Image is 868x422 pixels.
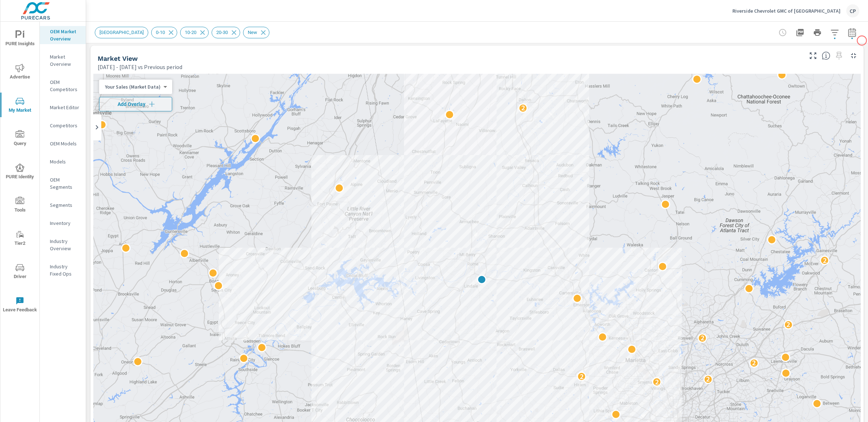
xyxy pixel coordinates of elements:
span: Tools [3,197,37,214]
div: 20-30 [212,27,240,38]
p: 2 [786,320,790,329]
h5: Market View [98,55,138,62]
div: Market Overview [40,51,86,69]
span: My Market [3,97,37,115]
span: Advertise [3,64,37,81]
p: Market Editor [50,104,80,111]
div: 0-10 [151,27,177,38]
p: 2 [706,375,710,383]
button: Print Report [810,25,825,40]
p: Market Overview [50,53,80,68]
div: Market Editor [40,102,86,113]
p: 2 [701,333,705,342]
span: 10-20 [180,30,201,35]
span: PURE Insights [3,30,37,48]
span: Leave Feedback [3,297,37,314]
div: CP [846,4,859,17]
span: 0-10 [152,30,169,35]
span: Find the biggest opportunities in your market for your inventory. Understand by postal code where... [822,51,830,60]
button: Minimize Widget [848,50,859,61]
p: 2 [823,256,827,265]
div: OEM Competitors [40,77,86,95]
div: OEM Models [40,138,86,149]
div: Models [40,156,86,167]
div: Inventory [40,218,86,229]
span: New [243,30,261,35]
div: nav menu [0,22,39,321]
button: "Export Report to PDF" [793,25,807,40]
p: Industry Overview [50,238,80,252]
span: 20-30 [212,30,232,35]
p: Models [50,158,80,165]
p: 2 [655,378,659,386]
p: 2 [580,372,584,381]
p: 2 [752,358,756,367]
div: New [243,27,269,38]
p: Your Sales (Market Data) [105,84,161,90]
span: Driver [3,263,37,281]
p: OEM Models [50,140,80,147]
p: OEM Market Overview [50,28,80,42]
p: Industry Fixed Ops [50,263,80,277]
span: Tier2 [3,230,37,248]
span: Add Overlay [102,101,169,108]
button: Add Overlay [99,97,172,111]
div: OEM Market Overview [40,26,86,44]
span: PURE Identity [3,163,37,181]
p: Riverside Chevrolet GMC of [GEOGRAPHIC_DATA] [732,8,841,14]
div: OEM Segments [40,174,86,192]
p: Competitors [50,122,80,129]
div: Your Sales (Market Data) [99,84,166,90]
p: [DATE] - [DATE] vs Previous period [98,63,182,71]
div: Industry Overview [40,236,86,254]
p: OEM Competitors [50,78,80,93]
span: Query [3,130,37,148]
div: 10-20 [180,27,209,38]
button: Make Fullscreen [807,50,819,61]
div: Competitors [40,120,86,131]
p: OEM Segments [50,176,80,191]
p: 2 [521,103,525,112]
p: Inventory [50,219,80,227]
span: Select a preset date range to save this widget [833,50,845,61]
p: Segments [50,201,80,209]
div: Segments [40,200,86,210]
div: Industry Fixed Ops [40,261,86,279]
span: [GEOGRAPHIC_DATA] [95,30,148,35]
